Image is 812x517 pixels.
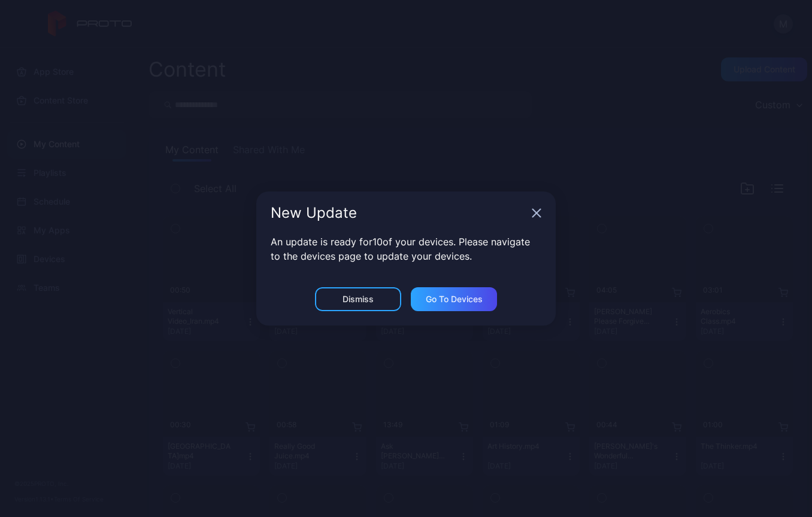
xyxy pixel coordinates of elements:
[426,294,483,304] div: Go to devices
[411,287,497,311] button: Go to devices
[271,235,541,263] p: An update is ready for 10 of your devices. Please navigate to the devices page to update your dev...
[343,294,374,304] div: Dismiss
[271,206,527,220] div: New Update
[315,287,401,311] button: Dismiss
